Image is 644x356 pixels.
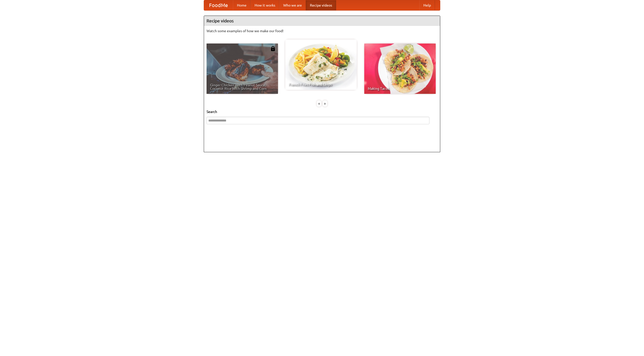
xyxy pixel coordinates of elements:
h5: Search [207,109,437,114]
span: Making Tacos [368,87,432,90]
p: Watch some examples of how we make our food! [207,28,437,33]
a: FoodMe [204,0,233,10]
a: Making Tacos [364,44,436,94]
a: Recipe videos [306,0,336,10]
div: » [323,100,327,107]
img: 483408.png [270,46,275,51]
a: French Fries Fish and Chips [285,39,357,90]
div: « [317,100,321,107]
span: French Fries Fish and Chips [289,83,353,86]
a: Home [233,0,251,10]
h4: Recipe videos [204,16,440,26]
a: How it works [251,0,279,10]
a: Who we are [279,0,306,10]
a: Help [419,0,435,10]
